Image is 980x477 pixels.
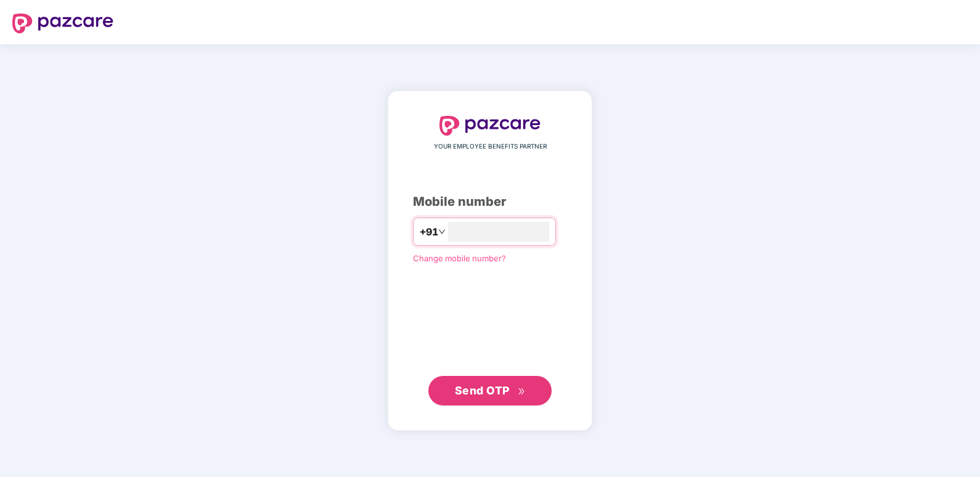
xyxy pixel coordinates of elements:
[439,116,541,136] img: logo
[12,14,113,33] img: logo
[420,224,438,240] span: +91
[455,384,510,397] span: Send OTP
[518,388,526,396] span: double-right
[434,142,547,152] span: YOUR EMPLOYEE BENEFITS PARTNER
[413,192,567,211] div: Mobile number
[438,228,446,235] span: down
[413,253,506,263] a: Change mobile number?
[428,376,552,406] button: Send OTPdouble-right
